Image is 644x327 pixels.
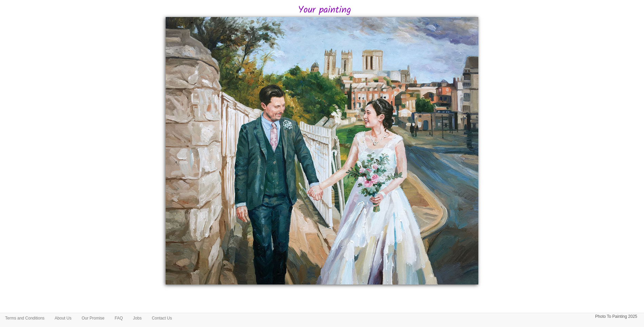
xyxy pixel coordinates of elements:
img: Finished Painting for Lauriel [166,17,479,284]
a: Contact Us [147,313,177,323]
a: Jobs [128,313,147,323]
a: Our Promise [76,313,109,323]
iframe: fb:like Facebook Social Plugin [302,291,343,301]
p: Photo To Painting 2025 [595,313,637,320]
h2: Your painting [153,5,496,16]
a: About Us [50,313,76,323]
a: FAQ [110,313,128,323]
